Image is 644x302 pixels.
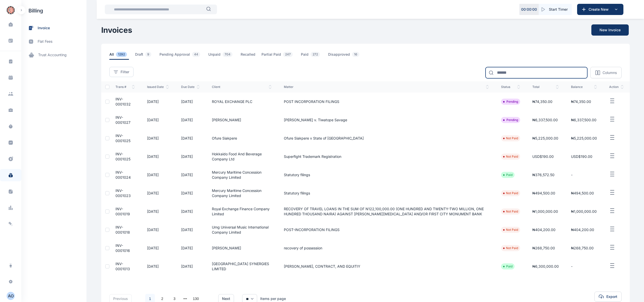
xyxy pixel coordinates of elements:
[571,99,591,104] span: ₦74,350.00
[278,221,495,239] td: POST-INCORPORATION FILINGS
[532,173,554,177] span: ₦376,572.50
[503,100,518,104] li: Pending
[606,294,617,299] span: Export
[115,225,130,234] a: INV-0001018
[278,202,495,221] td: RECOVERY OF TRAVEL LOANS IN THE SUM OF N122,100,000.00 (ONE HUNDRED AND TWENTY-TWO MILLION, ONE H...
[175,147,206,166] td: [DATE]
[206,257,278,276] td: [GEOGRAPHIC_DATA] SYNERGIES LIMITED
[115,188,131,198] a: INV-0001023
[115,170,131,179] a: INV-0001024
[278,93,495,111] td: POST INCORPORATION FILINGS
[532,118,558,122] span: ₦6,337,500.00
[141,239,175,257] td: [DATE]
[147,85,169,89] span: issued date
[135,52,159,60] a: Draft9
[328,52,368,60] a: Disapproved16
[503,191,518,195] li: Not Paid
[175,166,206,184] td: [DATE]
[301,52,328,60] a: Paid272
[503,246,518,250] li: Not Paid
[109,52,129,60] span: All
[206,184,278,202] td: Mercury Maritime Concession Company Limited
[590,67,622,78] button: Columns
[594,292,622,302] button: Export
[145,52,151,57] span: 9
[571,228,594,232] span: ₦404,200.00
[278,147,495,166] td: Superfight Trademark Registration
[115,207,130,216] a: INV-0001019
[115,115,130,125] a: INV-0001027
[115,152,130,161] a: INV-0001025
[571,209,597,214] span: ₦1,000,000.00
[521,7,537,12] p: 00 : 00 : 00
[109,52,135,60] a: All1292
[352,52,359,57] span: 16
[278,111,495,129] td: [PERSON_NAME] v. Tiwatope Savage
[175,111,206,129] td: [DATE]
[115,243,130,253] span: INV-0001016
[532,85,559,89] span: total
[223,52,232,57] span: 704
[21,21,86,35] a: invoice
[603,70,617,75] p: Columns
[206,202,278,221] td: Royal Exchange Finance Company Limited
[7,293,15,299] div: A O
[571,264,573,268] span: -
[3,292,18,300] button: AO
[115,85,135,89] span: Trans #
[278,184,495,202] td: Statutory filings
[21,48,86,62] a: trust accounting
[206,111,278,129] td: [PERSON_NAME]
[539,4,572,15] button: Start Timer
[571,118,596,122] span: ₦6,337,500.00
[38,39,52,44] span: flat fees
[571,154,592,159] span: USD$190.00
[503,118,518,122] li: Pending
[115,262,130,271] span: INV-0001013
[208,52,241,60] a: Unpaid704
[532,136,558,140] span: ₦5,225,000.00
[571,85,597,89] span: balance
[21,35,86,48] a: flat fees
[141,202,175,221] td: [DATE]
[591,24,629,36] button: New Invoice
[283,52,293,57] span: 247
[141,166,175,184] td: [DATE]
[284,85,489,89] span: Matter
[135,52,153,60] span: Draft
[571,246,594,250] span: ₦268,750.00
[532,209,558,214] span: ₦1,000,000.00
[208,52,235,60] span: Unpaid
[571,136,597,140] span: ₦5,225,000.00
[549,7,568,12] span: Start Timer
[115,133,130,143] a: INV-0001025
[532,246,555,250] span: ₦268,750.00
[116,52,127,57] span: 1292
[278,166,495,184] td: Statutory filings
[175,221,206,239] td: [DATE]
[175,93,206,111] td: [DATE]
[278,257,495,276] td: [PERSON_NAME], CONTRACT, AND EQUITIY
[121,69,129,74] span: Filter
[571,173,573,177] span: -
[587,7,613,12] span: Create New
[278,239,495,257] td: recovery of possession
[38,52,67,58] span: trust accounting
[206,147,278,166] td: Hokkaido Food And Beverage Company Ltd
[101,25,132,35] h1: Invoices
[571,191,594,195] span: ₦494,500.00
[141,147,175,166] td: [DATE]
[609,85,624,89] span: action
[577,4,623,15] button: Create New
[159,52,208,60] a: Pending Approval44
[311,52,320,57] span: 272
[261,52,301,60] a: Partial Paid247
[141,221,175,239] td: [DATE]
[206,129,278,147] td: Ofure Siakpere
[141,129,175,147] td: [DATE]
